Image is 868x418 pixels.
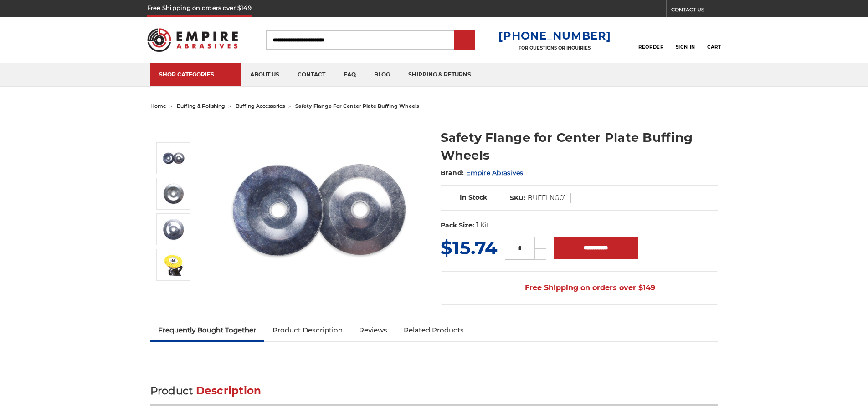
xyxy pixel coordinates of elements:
[150,384,193,397] span: Product
[162,182,185,205] img: airway buff safety flange
[476,221,489,230] dd: 1 Kit
[241,63,288,86] a: about us
[159,71,232,78] div: SHOP CATEGORIES
[441,169,464,177] span: Brand:
[638,30,663,50] a: Reorder
[707,44,721,50] span: Cart
[456,31,474,50] input: Submit
[528,193,566,203] dd: BUFFLNG01
[228,119,411,301] img: 4 inch safety flange for center plate airway buffs
[334,63,365,86] a: faq
[150,103,166,109] a: home
[150,320,265,340] a: Frequently Bought Together
[441,129,718,164] h1: Safety Flange for Center Plate Buffing Wheels
[295,103,419,109] span: safety flange for center plate buffing wheels
[707,30,721,50] a: Cart
[399,63,480,86] a: shipping & returns
[503,279,655,297] span: Free Shipping on orders over $149
[498,29,611,42] a: [PHONE_NUMBER]
[395,320,472,340] a: Related Products
[638,44,663,50] span: Reorder
[466,169,523,177] a: Empire Abrasives
[177,103,225,109] a: buffing & polishing
[441,237,498,259] span: $15.74
[147,22,238,58] img: Empire Abrasives
[460,193,487,201] span: In Stock
[162,218,185,241] img: 4" airway buff safety flange
[288,63,334,86] a: contact
[162,147,185,170] img: 4 inch safety flange for center plate airway buffs
[162,253,185,276] img: center plate airway buff safety flange
[236,103,285,109] a: buffing accessories
[365,63,399,86] a: blog
[441,221,474,230] dt: Pack Size:
[196,384,262,397] span: Description
[351,320,395,340] a: Reviews
[498,45,611,51] p: FOR QUESTIONS OR INQUIRIES
[510,193,525,203] dt: SKU:
[264,320,351,340] a: Product Description
[671,5,721,17] a: CONTACT US
[676,44,695,50] span: Sign In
